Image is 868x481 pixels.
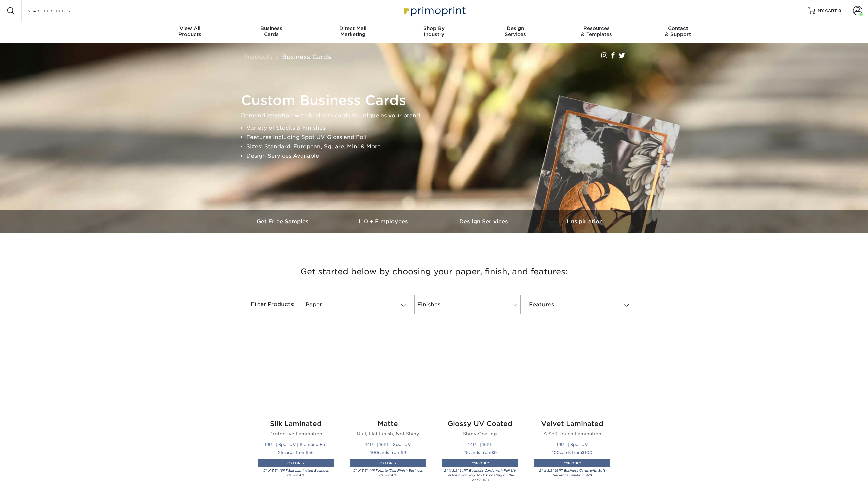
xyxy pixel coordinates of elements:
a: DesignServices [475,21,556,43]
div: Services [475,25,556,37]
p: Dull, Flat Finish, Not Shiny [350,430,426,437]
span: 56 [308,450,314,455]
span: Contact [637,25,719,31]
div: Products [149,25,231,37]
span: $ [491,450,494,455]
span: 9 [494,450,497,455]
small: 19PT | Spot UV [557,442,588,447]
span: MY CART [818,8,837,14]
input: SEARCH PRODUCTS..... [27,7,92,15]
a: Direct MailMarketing [312,21,393,43]
span: Resources [556,25,637,31]
h3: 10+ Employees [334,218,434,225]
span: 25 [463,450,469,455]
small: 14PT | 16PT [468,442,492,447]
span: Business [231,25,312,31]
a: Business Cards [282,53,331,60]
span: Shop By [393,25,475,31]
h3: Get started below by choosing your paper, finish, and features: [238,257,630,287]
a: Get Free Samples [233,210,334,233]
img: Primoprint [401,3,467,18]
a: View AllProducts [149,21,231,43]
p: A Soft Touch Lamination [534,430,610,437]
i: 2" X 3.5" 16PT Silk Laminated Business Cards: 4/0 [263,469,329,477]
small: 14PT | 16PT | Spot UV [365,442,411,447]
a: Paper [303,295,409,314]
span: View All [149,25,231,31]
span: 9 [403,450,406,455]
h3: Design Services [434,218,534,225]
small: CSR ONLY [379,461,397,465]
a: Resources& Templates [556,21,637,43]
span: Direct Mail [312,25,393,31]
h3: Inspiration [534,218,635,225]
h2: Velvet Laminated [534,420,610,428]
div: & Templates [556,25,637,37]
small: cards from [278,450,314,455]
h3: Get Free Samples [233,218,334,225]
img: Matte Business Cards [350,338,426,414]
a: Contact& Support [637,21,719,43]
span: Design [475,25,556,31]
span: 0 [838,8,841,13]
img: Glossy UV Coated Business Cards [442,338,518,414]
li: Features Including Spot UV Gloss and Foil [246,133,633,142]
div: Filter Products: [233,295,300,314]
a: Features [526,295,632,314]
span: 100 [552,450,560,455]
h2: Glossy UV Coated [442,420,518,428]
a: Products [243,53,273,60]
a: BusinessCards [231,21,312,43]
i: 2" x 3.5" 16PT Business Cards with Soft Velvet Lamination: 4/0 [539,469,605,477]
span: 100 [370,450,378,455]
small: CSR ONLY [472,461,489,465]
small: cards from [370,450,406,455]
h2: Silk Laminated [258,420,334,428]
p: Shiny Coating [442,430,518,437]
span: 25 [278,450,283,455]
li: Design Services Available [246,151,633,161]
h1: Custom Business Cards [241,92,633,108]
small: CSR ONLY [287,461,305,465]
li: Sizes: Standard, European, Square, Mini & More [246,142,633,151]
i: 2" X 3.5" 14PT Matte/Dull Finish Business Cards: 4/0 [353,469,423,477]
h2: Matte [350,420,426,428]
img: Velvet Laminated Business Cards [534,338,610,414]
span: $ [401,450,403,455]
small: CSR ONLY [564,461,581,465]
img: Silk Laminated Business Cards [258,338,334,414]
div: Cards [231,25,312,37]
a: Design Services [434,210,534,233]
li: Variety of Stocks & Finishes [246,123,633,133]
small: cards from [552,450,592,455]
small: 19PT | Spot UV | Stamped Foil [265,442,327,447]
small: cards from [463,450,497,455]
a: 10+ Employees [334,210,434,233]
span: $ [306,450,308,455]
div: Marketing [312,25,393,37]
a: Inspiration [534,210,635,233]
p: Demand attention with business cards as unique as your brand. [241,111,633,121]
a: Finishes [414,295,520,314]
div: & Support [637,25,719,37]
span: 100 [585,450,592,455]
div: Industry [393,25,475,37]
a: Shop ByIndustry [393,21,475,43]
p: Protective Lamination [258,430,334,437]
span: $ [582,450,585,455]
